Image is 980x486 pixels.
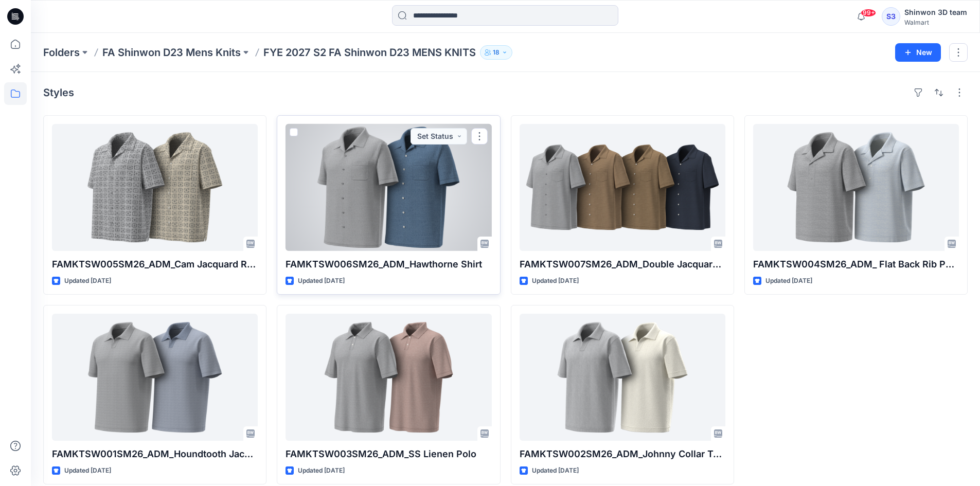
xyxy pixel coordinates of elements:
button: New [895,43,941,62]
div: S3 [882,7,900,26]
p: Updated [DATE] [298,465,345,476]
a: FAMKTSW001SM26_ADM_Houndtooth Jacquard Johnny Collar Polo [52,314,258,441]
p: FAMKTSW002SM26_ADM_Johnny Collar Textured Polo [520,447,725,461]
p: FYE 2027 S2 FA Shinwon D23 MENS KNITS [263,45,476,60]
button: 18 [480,45,512,60]
a: FAMKTSW002SM26_ADM_Johnny Collar Textured Polo [520,314,725,441]
p: FAMKTSW007SM26_ADM_Double Jacquard Camp Shirt [520,257,725,272]
a: FAMKTSW003SM26_ADM_SS Lienen Polo [286,314,491,441]
p: FAMKTSW006SM26_ADM_Hawthorne Shirt [286,257,491,272]
p: FAMKTSW005SM26_ADM_Cam Jacquard Resort Shirt [52,257,258,272]
p: FAMKTSW001SM26_ADM_Houndtooth Jacquard [PERSON_NAME] Polo [52,447,258,461]
a: FAMKTSW005SM26_ADM_Cam Jacquard Resort Shirt [52,124,258,251]
a: Folders [43,45,80,60]
h4: Styles [43,86,74,99]
p: 18 [493,47,500,58]
a: FAMKTSW007SM26_ADM_Double Jacquard Camp Shirt [520,124,725,251]
div: Shinwon 3D team [904,6,967,19]
a: FAMKTSW004SM26_ADM_ Flat Back Rib Polo Shirt [753,124,959,251]
p: Updated [DATE] [532,276,579,286]
span: 99+ [861,9,876,17]
p: FAMKTSW004SM26_ADM_ Flat Back Rib Polo Shirt [753,257,959,272]
p: FAMKTSW003SM26_ADM_SS Lienen Polo [286,447,491,461]
p: Updated [DATE] [298,276,345,286]
div: Walmart [904,19,967,26]
p: Updated [DATE] [64,465,111,476]
p: Updated [DATE] [64,276,111,286]
p: Updated [DATE] [532,465,579,476]
p: Updated [DATE] [765,276,812,286]
a: FAMKTSW006SM26_ADM_Hawthorne Shirt [286,124,491,251]
a: FA Shinwon D23 Mens Knits [102,45,241,60]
